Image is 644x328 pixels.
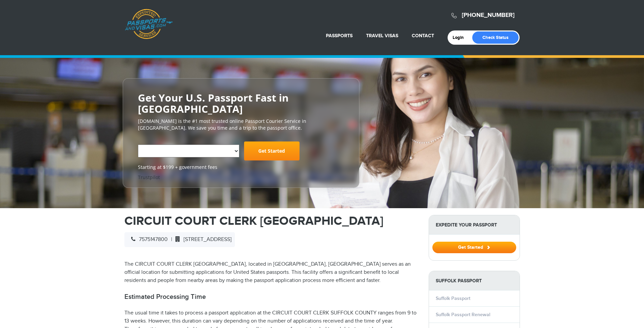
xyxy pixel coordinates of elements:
[124,260,419,285] p: The CIRCUIT COURT CLERK [GEOGRAPHIC_DATA], located in [GEOGRAPHIC_DATA], [GEOGRAPHIC_DATA] serves...
[366,33,398,39] a: Travel Visas
[124,215,419,227] h1: CIRCUIT COURT CLERK [GEOGRAPHIC_DATA]
[124,232,235,247] div: |
[244,141,300,160] a: Get Started
[172,236,232,243] span: [STREET_ADDRESS]
[124,293,419,301] h2: Estimated Processing Time
[429,215,520,235] strong: Expedite Your Passport
[432,242,516,253] button: Get Started
[138,92,344,114] h2: Get Your U.S. Passport Fast in [GEOGRAPHIC_DATA]
[429,271,520,290] strong: Suffolk Passport
[436,296,470,301] a: Suffolk Passport
[453,35,469,40] a: Login
[472,31,519,44] a: Check Status
[138,164,344,171] span: Starting at $199 + government fees
[412,33,434,39] a: Contact
[436,312,490,318] a: Suffolk Passport Renewal
[462,12,515,19] a: [PHONE_NUMBER]
[432,244,516,250] a: Get Started
[138,118,344,131] p: [DOMAIN_NAME] is the #1 most trusted online Passport Courier Service in [GEOGRAPHIC_DATA]. We sav...
[128,236,168,243] span: 7575147800
[125,9,173,39] a: Passports & [DOMAIN_NAME]
[326,33,353,39] a: Passports
[138,174,160,180] a: Trustpilot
